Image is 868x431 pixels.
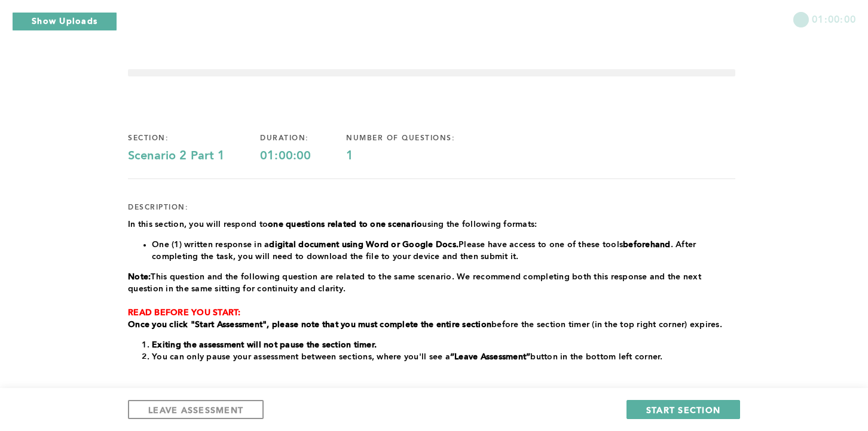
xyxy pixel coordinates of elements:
[152,341,377,349] strong: Exiting the assessment will not pause the section timer.
[12,12,117,31] button: Show Uploads
[450,353,531,361] strong: “Leave Assessment”
[646,404,720,415] span: START SECTION
[128,134,260,143] div: section:
[260,149,346,164] div: 01:00:00
[268,220,422,229] strong: one questions related to one scenario
[128,203,188,213] div: description:
[422,220,537,229] span: using the following formats:
[152,239,735,263] li: One (1) written response in a Please have access to one of these tools . After completing the tas...
[128,271,735,295] p: This question and the following question are related to the same scenario. We recommend completin...
[128,319,735,331] p: before the section timer (in the top right corner) expires.
[128,309,241,317] strong: READ BEFORE YOU START:
[812,12,856,26] span: 01:00:00
[269,241,459,249] strong: digital document using Word or Google Docs.
[128,400,264,419] button: LEAVE ASSESSMENT
[346,134,490,143] div: number of questions:
[128,220,268,229] span: In this section, you will respond to
[260,134,346,143] div: duration:
[128,273,151,281] strong: Note:
[623,241,671,249] strong: beforehand
[128,321,491,329] strong: Once you click "Start Assessment", please note that you must complete the entire section
[152,351,735,363] li: You can only pause your assessment between sections, where you'll see a button in the bottom left...
[346,149,490,164] div: 1
[148,404,243,415] span: LEAVE ASSESSMENT
[626,400,740,419] button: START SECTION
[128,149,260,164] div: Scenario 2 Part 1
